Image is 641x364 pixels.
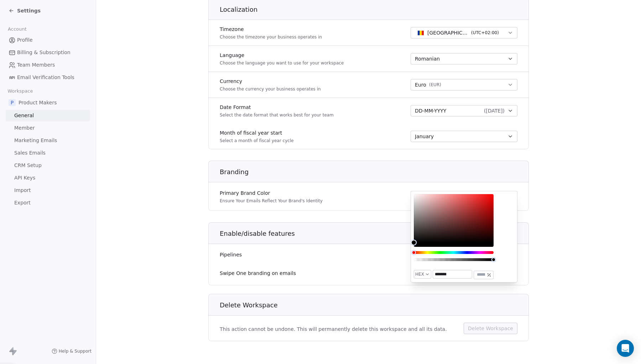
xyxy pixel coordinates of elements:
[464,323,517,334] button: Delete Workspace
[17,49,71,56] span: Billing & Subscription
[415,55,440,62] span: Romanian
[411,79,517,90] button: Euro(EUR)
[220,251,242,258] label: Pipelines
[220,60,344,66] p: Choose the language you want to use for your workspace
[14,174,35,182] span: API Keys
[14,137,57,144] span: Marketing Emails
[6,147,90,159] a: Sales Emails
[220,138,294,144] p: Select a month of fiscal year cycle
[220,168,529,176] h1: Branding
[6,184,90,196] a: Import
[220,326,447,333] span: This action cannot be undone. This will permanently delete this workspace and all its data.
[17,74,74,81] span: Email Verification Tools
[14,124,35,132] span: Member
[220,86,321,92] p: Choose the currency your business operates in
[220,34,322,40] p: Choose the timezone your business operates in
[6,47,90,58] a: Billing & Subscription
[19,99,57,106] span: Product Makers
[17,61,55,69] span: Team Members
[6,59,90,71] a: Team Members
[6,135,90,146] a: Marketing Emails
[617,340,634,357] div: Open Intercom Messenger
[484,107,505,114] span: ( [DATE] )
[9,7,41,14] a: Settings
[52,348,92,354] a: Help & Support
[220,78,321,85] label: Currency
[14,187,31,194] span: Import
[220,301,529,310] h1: Delete Workspace
[220,229,529,238] h1: Enable/disable features
[6,72,90,83] a: Email Verification Tools
[6,110,90,121] a: General
[220,189,323,197] label: Primary Brand Color
[414,258,494,261] div: Alpha
[415,107,446,114] span: DD-MM-YYYY
[14,162,42,169] span: CRM Setup
[14,199,31,207] span: Export
[9,99,16,106] span: P
[415,81,426,89] span: Euro
[6,172,90,184] a: API Keys
[14,112,34,119] span: General
[220,198,323,204] p: Ensure Your Emails Reflect Your Brand's Identity
[411,27,517,38] button: [GEOGRAPHIC_DATA] - EET(UTC+02:00)
[220,5,529,14] h1: Localization
[220,270,296,277] label: Swipe One branding on emails
[6,122,90,134] a: Member
[414,251,494,254] div: Hue
[17,36,33,44] span: Profile
[6,197,90,209] a: Export
[5,24,30,35] span: Account
[220,52,344,59] label: Language
[5,86,36,97] span: Workspace
[415,133,434,140] span: January
[6,160,90,171] a: CRM Setup
[14,149,46,157] span: Sales Emails
[220,104,334,111] label: Date Format
[427,29,468,36] span: [GEOGRAPHIC_DATA] - EET
[471,30,499,36] span: ( UTC+02:00 )
[6,34,90,46] a: Profile
[220,112,334,118] p: Select the date format that works best for your team
[429,82,441,88] span: ( EUR )
[59,348,92,354] span: Help & Support
[220,26,322,33] label: Timezone
[414,194,494,243] div: Color
[220,129,294,136] label: Month of fiscal year start
[17,7,41,14] span: Settings
[414,270,431,279] button: HEX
